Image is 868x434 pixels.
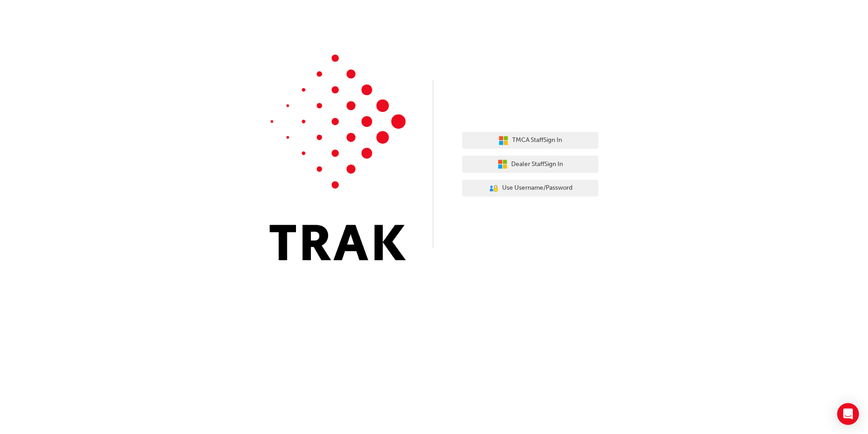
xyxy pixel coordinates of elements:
span: Use Username/Password [502,183,572,193]
button: TMCA StaffSign In [462,132,598,149]
span: TMCA Staff Sign In [512,135,562,146]
img: Trak [270,55,406,260]
div: Open Intercom Messenger [837,403,859,425]
button: Use Username/Password [462,180,598,197]
span: Dealer Staff Sign In [511,159,563,170]
button: Dealer StaffSign In [462,156,598,173]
